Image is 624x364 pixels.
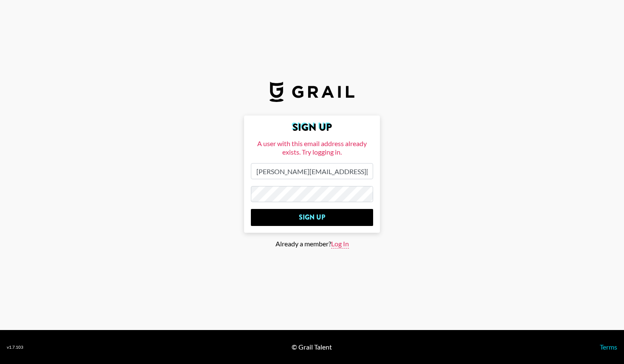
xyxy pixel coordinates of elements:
[600,343,617,351] a: Terms
[7,240,617,248] div: Already a member?
[251,209,373,226] input: Sign Up
[7,344,23,350] div: v 1.7.103
[251,122,373,133] h2: Sign Up
[270,82,354,102] img: Grail Talent Logo
[292,343,332,351] div: © Grail Talent
[331,240,349,248] span: Log In
[251,163,373,179] input: Email
[251,139,373,156] div: A user with this email address already exists. Try logging in.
